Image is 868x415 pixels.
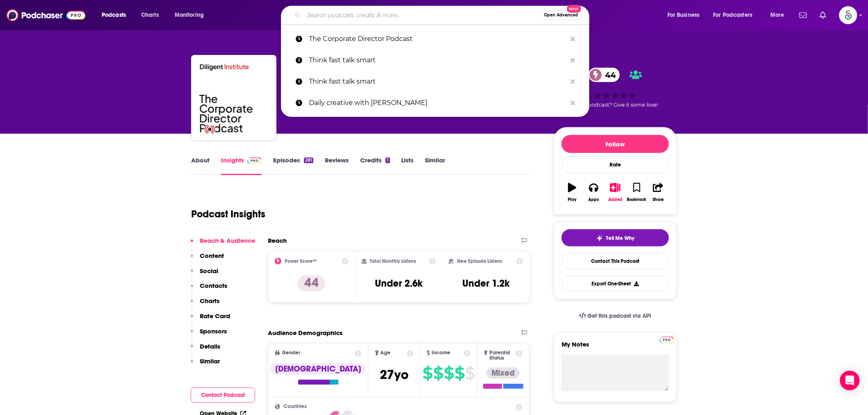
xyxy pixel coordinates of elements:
[554,62,677,113] div: 44Good podcast? Give it some love!
[425,156,445,175] a: Similar
[562,276,669,292] button: Export One-Sheet
[325,156,349,175] a: Reviews
[200,252,224,260] p: Content
[309,71,566,92] p: Think fast talk smart
[660,337,674,343] img: Podchaser Pro
[432,350,451,356] span: Income
[583,178,604,207] button: Apps
[375,277,423,290] h3: Under 2.6k
[817,8,829,22] a: Show notifications dropdown
[708,9,765,22] button: open menu
[562,253,669,269] a: Contact This Podcast
[562,340,669,355] label: My Notes
[169,9,215,22] button: open menu
[597,68,620,82] span: 44
[596,235,603,242] img: tell me why sparkle
[627,197,646,202] div: Bookmark
[840,371,860,390] div: Open Intercom Messenger
[268,237,287,244] h2: Reach
[608,197,622,202] div: Added
[298,275,325,292] p: 44
[540,10,582,20] button: Open AdvancedNew
[309,92,566,114] p: Daily creative with todd henry
[765,9,795,22] button: open menu
[200,312,230,320] p: Rate Card
[200,297,219,305] p: Charts
[562,135,669,153] button: Follow
[839,6,857,24] span: Logged in as Spiral5-G2
[660,335,674,343] a: Pro website
[606,235,635,242] span: Tell Me Why
[281,28,589,50] a: The Corporate Director Podcast
[221,156,262,175] a: InsightsPodchaser Pro
[796,8,810,22] a: Show notifications dropdown
[193,57,275,139] a: The Corporate Director Podcast
[191,282,227,297] button: Contacts
[270,363,366,375] div: [DEMOGRAPHIC_DATA]
[589,197,599,202] div: Apps
[289,6,597,25] div: Search podcasts, credits, & more...
[141,9,159,21] span: Charts
[304,157,313,163] div: 281
[444,367,454,380] span: $
[136,9,164,22] a: Charts
[191,357,220,372] button: Similar
[562,156,669,173] div: Rate
[281,92,589,114] a: Daily creative with [PERSON_NAME]
[544,13,578,17] span: Open Advanced
[662,9,710,22] button: open menu
[191,208,265,220] h1: Podcast Insights
[7,7,85,23] img: Podchaser - Follow, Share and Rate Podcasts
[304,9,540,22] input: Search podcasts, credits, & more...
[247,157,262,164] img: Podchaser Pro
[309,50,566,71] p: Think fast talk smart
[191,327,227,342] button: Sponsors
[648,178,669,207] button: Share
[489,350,514,361] span: Parental Status
[370,258,416,264] h2: Total Monthly Listens
[713,9,753,21] span: For Podcasters
[402,156,414,175] a: Lists
[588,312,651,319] span: Get this podcast via API
[309,28,566,50] p: The Corporate Director Podcast
[96,9,137,22] button: open menu
[285,258,317,264] h2: Power Score™
[572,102,658,108] span: Good podcast? Give it some love!
[281,71,589,92] a: Think fast talk smart
[487,367,520,379] div: Mixed
[191,297,219,312] button: Charts
[200,342,220,350] p: Details
[653,197,664,202] div: Share
[465,367,475,380] span: $
[191,156,210,175] a: About
[283,404,307,409] span: Countries
[273,156,313,175] a: Episodes281
[191,342,220,358] button: Details
[360,156,390,175] a: Credits1
[433,367,443,380] span: $
[562,229,669,246] button: tell me why sparkleTell Me Why
[455,367,464,380] span: $
[562,178,583,207] button: Play
[200,267,218,275] p: Social
[175,9,204,21] span: Monitoring
[589,68,620,82] a: 44
[191,267,218,282] button: Social
[200,237,255,244] p: Reach & Audience
[102,9,126,21] span: Podcasts
[380,367,409,383] span: 27 yo
[381,350,391,356] span: Age
[281,50,589,71] a: Think fast talk smart
[200,282,227,290] p: Contacts
[568,197,577,202] div: Play
[200,357,220,365] p: Similar
[200,327,227,335] p: Sponsors
[457,258,502,264] h2: New Episode Listens
[191,237,255,252] button: Reach & Audience
[770,9,784,21] span: More
[626,178,647,207] button: Bookmark
[839,6,857,24] button: Show profile menu
[839,6,857,24] img: User Profile
[573,306,658,326] a: Get this podcast via API
[605,178,626,207] button: Added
